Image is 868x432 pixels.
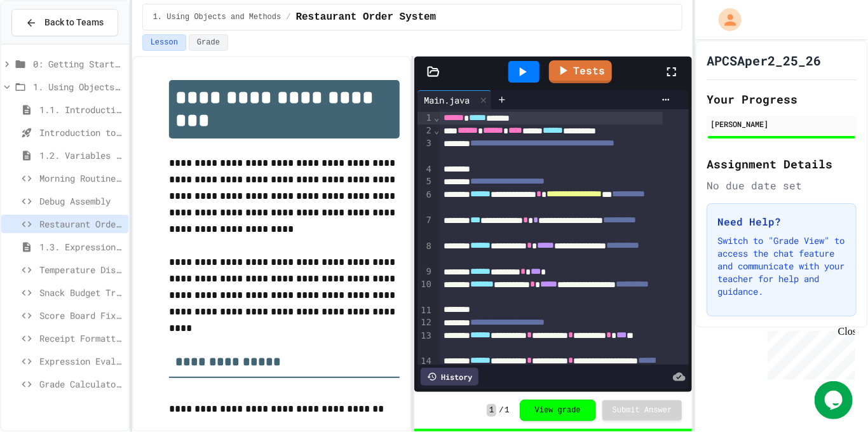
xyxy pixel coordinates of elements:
[417,316,433,329] div: 12
[417,175,433,188] div: 5
[763,326,855,380] iframe: chat widget
[707,90,857,108] h2: Your Progress
[487,404,496,417] span: 1
[417,112,433,125] div: 1
[153,12,281,22] span: 1. Using Objects and Methods
[39,103,123,116] span: 1.1. Introduction to Algorithms, Programming, and Compilers
[39,126,123,139] span: Introduction to Algorithms, Programming, and Compilers
[39,172,123,185] span: Morning Routine Fix
[417,278,433,304] div: 10
[707,178,857,193] div: No due date set
[39,217,123,231] span: Restaurant Order System
[505,405,510,415] span: 1
[189,34,228,51] button: Grade
[417,214,433,240] div: 7
[499,405,503,415] span: /
[39,332,123,345] span: Receipt Formatter
[417,240,433,266] div: 8
[433,112,440,123] span: Fold line
[707,155,857,173] h2: Assignment Details
[705,5,745,34] div: My Account
[417,330,433,355] div: 13
[33,57,123,71] span: 0: Getting Started
[417,266,433,278] div: 9
[39,377,123,391] span: Grade Calculator Pro
[39,263,123,276] span: Temperature Display Fix
[417,125,433,137] div: 2
[5,5,88,81] div: Chat with us now!Close
[421,368,478,386] div: History
[39,354,123,368] span: Expression Evaluator Fix
[520,400,596,421] button: View grade
[417,304,433,317] div: 11
[613,405,672,415] span: Submit Answer
[417,93,476,107] div: Main.java
[417,137,433,163] div: 3
[44,16,104,29] span: Back to Teams
[39,286,123,299] span: Snack Budget Tracker
[417,90,492,109] div: Main.java
[142,34,186,51] button: Lesson
[815,381,855,419] iframe: chat widget
[602,400,682,421] button: Submit Answer
[286,12,290,22] span: /
[417,355,433,381] div: 14
[11,9,118,36] button: Back to Teams
[549,60,612,83] a: Tests
[707,51,821,69] h1: APCSAper2_25_26
[296,10,437,25] span: Restaurant Order System
[39,149,123,162] span: 1.2. Variables and Data Types
[433,125,440,135] span: Fold line
[417,163,433,176] div: 4
[417,189,433,214] div: 6
[717,234,846,298] p: Switch to "Grade View" to access the chat feature and communicate with your teacher for help and ...
[39,194,123,208] span: Debug Assembly
[39,240,123,253] span: 1.3. Expressions and Output [New]
[717,214,846,229] h3: Need Help?
[710,118,853,130] div: [PERSON_NAME]
[39,309,123,322] span: Score Board Fixer
[33,80,123,93] span: 1. Using Objects and Methods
